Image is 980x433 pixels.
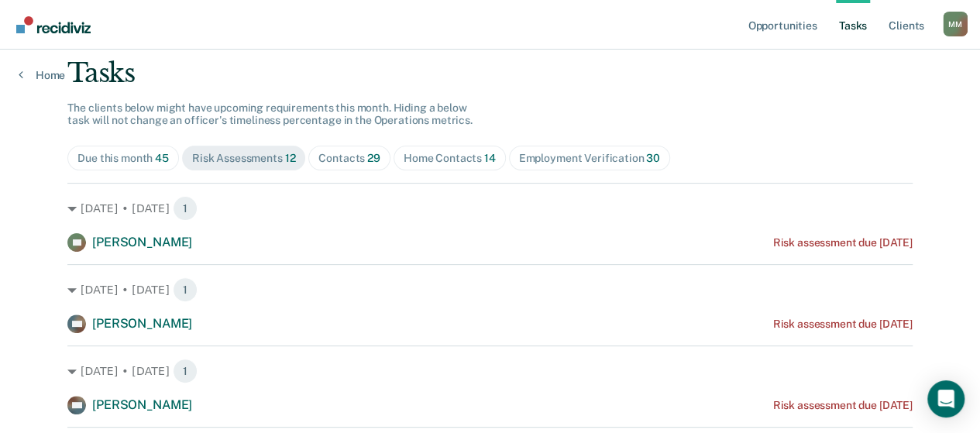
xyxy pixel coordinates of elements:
span: 45 [155,152,169,164]
span: 30 [646,152,660,164]
div: Risk Assessments [192,152,295,165]
div: Contacts [318,152,380,165]
div: [DATE] • [DATE] 1 [67,359,913,383]
span: 14 [484,152,496,164]
button: Profile dropdown button [943,12,968,36]
span: 1 [173,359,198,383]
span: 12 [285,152,296,164]
span: [PERSON_NAME] [92,235,192,249]
div: [DATE] • [DATE] 1 [67,196,913,221]
div: [DATE] • [DATE] 1 [67,277,913,302]
a: Home [19,68,65,82]
div: Risk assessment due [DATE] [772,236,912,249]
span: 1 [173,196,198,221]
span: 29 [367,152,380,164]
span: [PERSON_NAME] [92,397,192,412]
div: Due this month [77,152,169,165]
div: Risk assessment due [DATE] [772,318,912,331]
div: Employment Verification [519,152,660,165]
span: [PERSON_NAME] [92,316,192,331]
div: Risk assessment due [DATE] [772,399,912,412]
div: Home Contacts [404,152,496,165]
div: Tasks [67,57,913,89]
span: The clients below might have upcoming requirements this month. Hiding a below task will not chang... [67,101,473,127]
span: 1 [173,277,198,302]
div: Open Intercom Messenger [927,380,965,418]
div: M M [943,12,968,36]
img: Recidiviz [16,16,91,33]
